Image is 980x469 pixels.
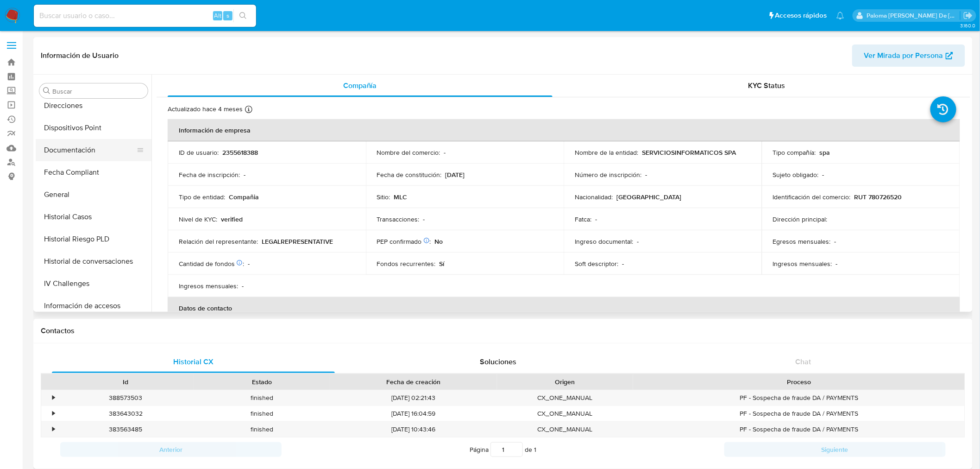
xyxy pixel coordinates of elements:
[575,171,641,179] p: Número de inscripción :
[773,260,832,268] p: Ingresos mensuales :
[497,406,633,421] div: CX_ONE_MANUAL
[377,237,431,246] p: PEP confirmado :
[748,80,785,91] span: KYC Status
[470,442,536,457] span: Página de
[179,148,219,157] p: ID de usuario :
[57,422,194,437] div: 383563485
[194,422,330,437] div: finished
[36,139,144,161] button: Documentación
[633,390,965,406] div: PF - Sospecha de fraude DA / PAYMENTS
[244,171,245,179] p: -
[36,273,151,295] button: IV Challenges
[221,215,243,223] p: verified
[36,117,151,139] button: Dispositivos Point
[773,148,816,157] p: Tipo compañía :
[864,44,943,67] span: Ver Mirada por Persona
[36,95,151,117] button: Direcciones
[41,326,965,336] h1: Contactos
[867,11,961,20] p: paloma.falcondesoto@mercadolibre.cl
[575,237,633,246] p: Ingreso documental :
[36,295,151,317] button: Información de accesos
[444,148,446,157] p: -
[36,184,151,206] button: General
[200,377,323,387] div: Estado
[377,148,440,157] p: Nombre del comercio :
[394,193,408,201] p: MLC
[36,250,151,273] button: Historial de conversaciones
[330,422,497,437] div: [DATE] 10:43:46
[423,215,425,223] p: -
[497,390,633,406] div: CX_ONE_MANUAL
[835,237,836,246] p: -
[57,406,194,421] div: 383643032
[36,161,151,184] button: Fecha Compliant
[168,105,243,114] p: Actualizado hace 4 meses
[480,356,517,367] span: Soluciones
[179,282,238,290] p: Ingresos mensuales :
[34,10,256,22] input: Buscar usuario o caso...
[642,148,736,157] p: SERVICIOSINFORMATICOS SPA
[330,406,497,421] div: [DATE] 16:04:59
[575,215,591,223] p: Fatca :
[773,237,831,246] p: Egresos mensuales :
[773,215,828,223] p: Dirección principal :
[168,119,960,141] th: Información de empresa
[194,390,330,406] div: finished
[435,237,443,246] p: No
[173,356,214,367] span: Historial CX
[796,356,811,367] span: Chat
[36,228,151,250] button: Historial Riesgo PLD
[534,445,536,454] span: 1
[229,193,259,201] p: Compañia
[640,377,958,387] div: Proceso
[168,297,960,319] th: Datos de contacto
[242,282,244,290] p: -
[343,80,377,91] span: Compañía
[57,390,194,406] div: 388573503
[377,171,442,179] p: Fecha de constitución :
[622,260,624,268] p: -
[820,148,830,157] p: spa
[194,406,330,421] div: finished
[773,171,819,179] p: Sujeto obligado :
[64,377,187,387] div: Id
[233,9,252,22] button: search-icon
[52,425,55,434] div: •
[773,193,851,201] p: Identificación del comercio :
[179,171,240,179] p: Fecha de inscripción :
[637,237,639,246] p: -
[226,11,229,20] span: s
[262,237,333,246] p: LEGALREPRESENTATIVE
[214,11,221,20] span: Alt
[43,87,50,95] button: Buscar
[336,377,490,387] div: Fecha de creación
[222,148,258,157] p: 2355618388
[446,171,465,179] p: [DATE]
[52,87,144,95] input: Buscar
[440,260,445,268] p: Sí
[36,206,151,228] button: Historial Casos
[60,442,282,457] button: Anterior
[836,12,844,19] a: Notificaciones
[41,51,119,60] h1: Información de Usuario
[377,193,390,201] p: Sitio :
[377,260,436,268] p: Fondos recurrentes :
[963,11,973,20] a: Salir
[724,442,946,457] button: Siguiente
[645,171,647,179] p: -
[575,260,618,268] p: Soft descriptor :
[179,237,258,246] p: Relación del representante :
[179,193,225,201] p: Tipo de entidad :
[52,393,55,402] div: •
[52,409,55,418] div: •
[179,260,244,268] p: Cantidad de fondos :
[616,193,681,201] p: [GEOGRAPHIC_DATA]
[330,390,497,406] div: [DATE] 02:21:43
[633,422,965,437] div: PF - Sospecha de fraude DA / PAYMENTS
[633,406,965,421] div: PF - Sospecha de fraude DA / PAYMENTS
[503,377,627,387] div: Origen
[823,171,824,179] p: -
[575,148,638,157] p: Nombre de la entidad :
[595,215,597,223] p: -
[377,215,420,223] p: Transacciones :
